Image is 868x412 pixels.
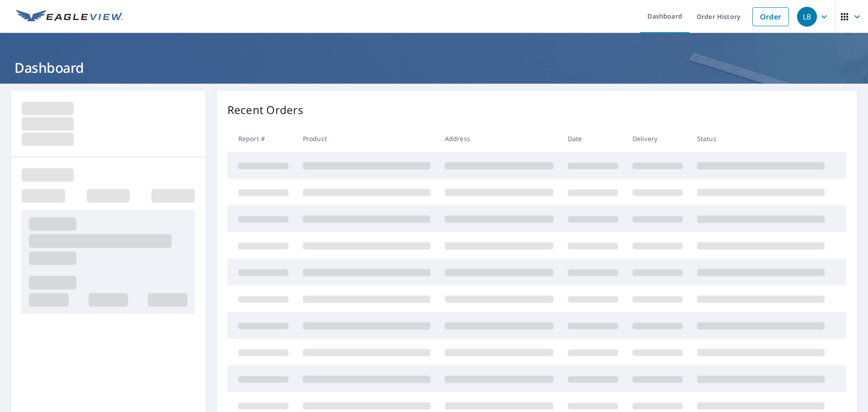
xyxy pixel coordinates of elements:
[438,125,561,152] th: Address
[11,58,857,77] h1: Dashboard
[752,7,789,26] a: Order
[227,102,303,118] p: Recent Orders
[16,10,123,24] img: EV Logo
[625,125,690,152] th: Delivery
[561,125,625,152] th: Date
[797,7,817,27] div: LB
[296,125,438,152] th: Product
[690,125,832,152] th: Status
[227,125,296,152] th: Report #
